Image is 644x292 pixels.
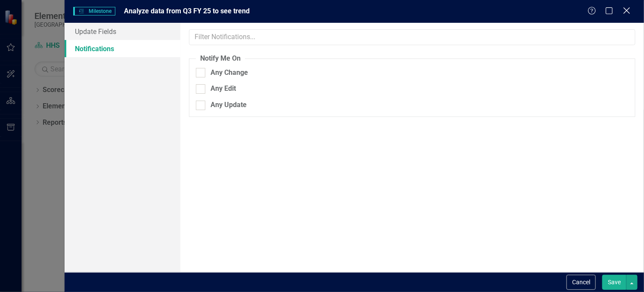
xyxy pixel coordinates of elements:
legend: Notify Me On [196,54,245,64]
span: Analyze data from Q3 FY 25 to see trend [124,7,250,15]
button: Cancel [567,275,596,290]
div: Any Change [211,68,248,78]
button: Save [602,275,626,290]
div: Any Edit [211,84,236,94]
a: Notifications [65,40,180,57]
input: Filter Notifications... [189,29,635,45]
a: Update Fields [65,23,180,40]
div: Any Update [211,100,247,110]
span: Milestone [73,7,115,15]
